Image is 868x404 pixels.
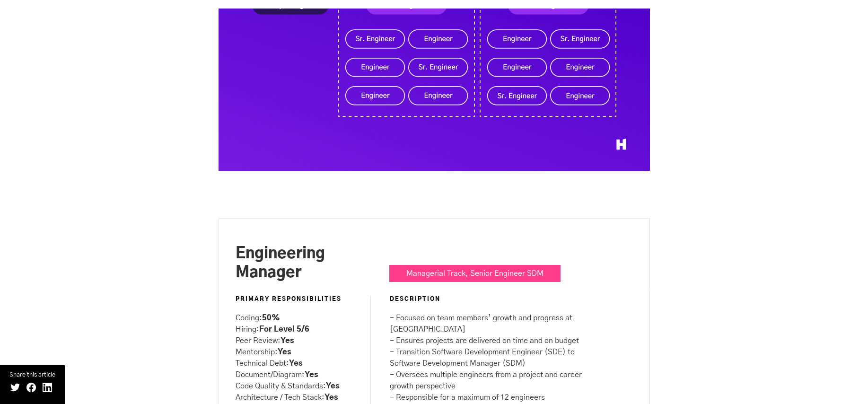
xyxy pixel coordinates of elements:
strong: For Level 5/6 [259,325,309,333]
h5: Primary Responsibilities [236,296,355,303]
h3: Engineering Manager [236,244,342,282]
p: Managerial Track, Senior Engineer SDM [389,265,561,282]
strong: Yes [326,382,340,390]
small: Share this article [9,370,55,380]
strong: Yes [278,348,291,356]
strong: Yes [324,394,338,401]
strong: Yes [281,337,294,344]
strong: 50% [262,314,280,322]
strong: Yes [305,371,318,378]
strong: Yes [289,360,303,367]
span: Description [390,296,440,302]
